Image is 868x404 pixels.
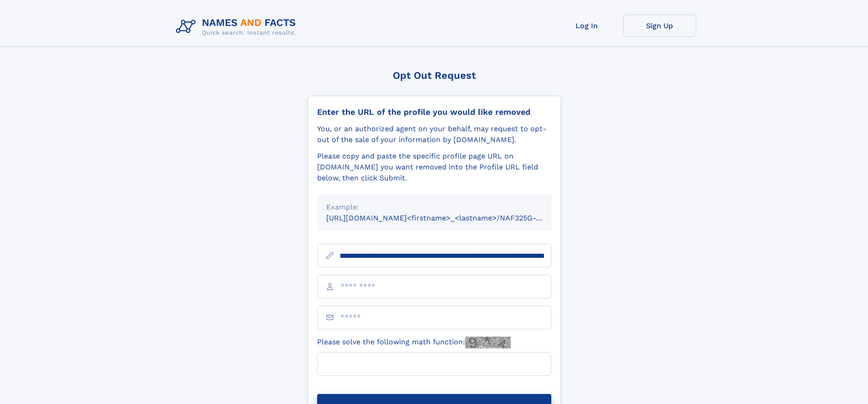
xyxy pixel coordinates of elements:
[326,214,569,222] small: [URL][DOMAIN_NAME]<firstname>_<lastname>/NAF325G-xxxxxxxx
[550,15,623,37] a: Log In
[317,151,551,184] div: Please copy and paste the specific profile page URL on [DOMAIN_NAME] you want removed into the Pr...
[172,15,303,39] img: Logo Names and Facts
[623,15,696,37] a: Sign Up
[326,202,542,213] div: Example:
[317,337,511,348] label: Please solve the following math function:
[317,123,551,145] div: You, or an authorized agent on your behalf, may request to opt-out of the sale of your informatio...
[317,107,551,117] div: Enter the URL of the profile you would like removed
[308,70,561,81] div: Opt Out Request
